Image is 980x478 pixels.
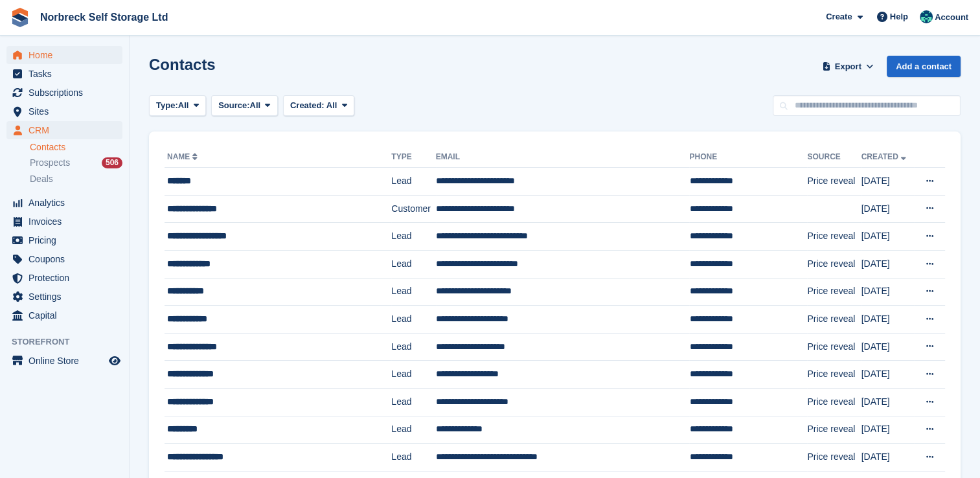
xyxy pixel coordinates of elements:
[391,361,435,389] td: Lead
[35,6,173,28] a: Norbreck Self Storage Ltd
[807,306,861,334] td: Price reveal
[28,269,106,287] span: Protection
[290,100,325,110] span: Created:
[391,416,435,444] td: Lead
[326,100,337,110] span: All
[391,444,435,472] td: Lead
[920,10,933,23] img: Sally King
[807,444,861,472] td: Price reveal
[6,288,122,306] a: menu
[861,250,915,278] td: [DATE]
[28,102,106,120] span: Sites
[167,152,200,161] a: Name
[107,353,122,369] a: Preview store
[6,231,122,249] a: menu
[6,352,122,370] a: menu
[807,361,861,389] td: Price reveal
[861,361,915,389] td: [DATE]
[30,172,122,186] a: Deals
[30,173,53,185] span: Deals
[28,194,106,212] span: Analytics
[391,333,435,361] td: Lead
[6,121,122,139] a: menu
[835,60,861,73] span: Export
[6,306,122,324] a: menu
[807,250,861,278] td: Price reveal
[6,46,122,64] a: menu
[861,278,915,306] td: [DATE]
[149,95,206,117] button: Type: All
[6,84,122,102] a: menu
[28,250,106,268] span: Coupons
[28,121,106,139] span: CRM
[30,157,70,169] span: Prospects
[887,56,961,77] a: Add a contact
[283,95,354,117] button: Created: All
[391,168,435,196] td: Lead
[156,99,178,112] span: Type:
[6,65,122,83] a: menu
[861,195,915,223] td: [DATE]
[819,56,876,77] button: Export
[12,336,129,348] span: Storefront
[807,223,861,251] td: Price reveal
[826,10,852,23] span: Create
[861,168,915,196] td: [DATE]
[391,223,435,251] td: Lead
[391,250,435,278] td: Lead
[28,212,106,231] span: Invoices
[250,99,261,112] span: All
[861,152,909,161] a: Created
[28,288,106,306] span: Settings
[807,333,861,361] td: Price reveal
[28,46,106,64] span: Home
[211,95,278,117] button: Source: All
[28,231,106,249] span: Pricing
[391,147,435,168] th: Type
[861,306,915,334] td: [DATE]
[218,99,249,112] span: Source:
[391,388,435,416] td: Lead
[28,65,106,83] span: Tasks
[861,444,915,472] td: [DATE]
[861,223,915,251] td: [DATE]
[28,306,106,324] span: Capital
[391,306,435,334] td: Lead
[807,278,861,306] td: Price reveal
[10,8,30,27] img: stora-icon-8386f47178a22dfd0bd8f6a31ec36ba5ce8667c1dd55bd0f319d3a0aa187defe.svg
[436,147,690,168] th: Email
[6,250,122,268] a: menu
[6,212,122,231] a: menu
[807,416,861,444] td: Price reveal
[6,102,122,120] a: menu
[807,388,861,416] td: Price reveal
[28,352,106,370] span: Online Store
[391,195,435,223] td: Customer
[807,168,861,196] td: Price reveal
[178,99,189,112] span: All
[807,147,861,168] th: Source
[28,84,106,102] span: Subscriptions
[391,278,435,306] td: Lead
[935,11,968,24] span: Account
[689,147,807,168] th: Phone
[861,416,915,444] td: [DATE]
[890,10,908,23] span: Help
[6,194,122,212] a: menu
[30,141,122,154] a: Contacts
[102,157,122,168] div: 506
[861,388,915,416] td: [DATE]
[149,56,216,73] h1: Contacts
[30,156,122,170] a: Prospects 506
[861,333,915,361] td: [DATE]
[6,269,122,287] a: menu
